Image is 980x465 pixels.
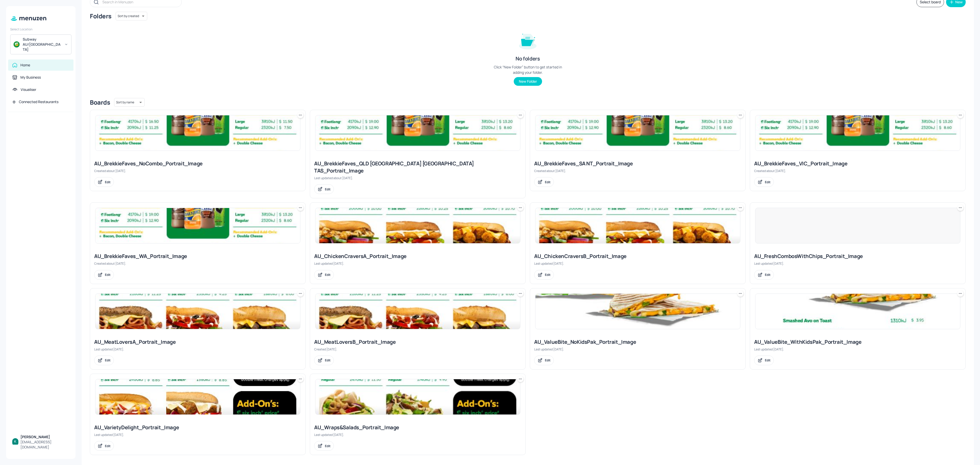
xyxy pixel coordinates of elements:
div: Last updated [DATE]. [94,433,301,437]
img: folder-empty [515,28,541,53]
div: AU_VarietyDelight_Portrait_Image [94,424,301,431]
img: 2025-07-21-175305784259452h8b2m9a37.jpeg [315,379,520,414]
div: AU_Wraps&Salads_Portrait_Image [314,424,521,431]
div: Edit [325,444,330,448]
div: Edit [105,444,111,448]
div: Edit [765,180,770,184]
div: Edit [765,273,770,277]
div: AU_MeatLoversA_Portrait_Image [94,338,301,346]
div: Folders [90,12,112,20]
div: AU_ValueBite_WithKidsPak_Portrait_Image [754,338,961,346]
img: 2025-08-26-17561808980876tg3enf18bp.jpeg [95,379,300,414]
img: 2025-08-13-1755054394657w114v442v9r.jpeg [95,208,300,243]
div: Edit [765,358,770,362]
div: Select Location [10,27,71,31]
div: Edit [325,273,330,277]
div: Last updated [DATE]. [94,347,301,351]
img: 2025-07-22-1753159213765m2tev0999o.jpeg [535,208,740,243]
img: 2025-07-18-1752818564986w6yhk3vjx2.jpeg [95,294,300,329]
div: AU_BrekkieFaves_VIC_Portrait_Image [754,160,961,167]
div: Last updated [DATE]. [314,261,521,266]
img: 2025-08-13-1755054394657w114v442v9r.jpeg [315,115,520,151]
div: My Business [20,75,41,80]
div: AU_ValueBite_NoKidsPak_Portrait_Image [534,338,741,346]
div: Visualiser [21,87,36,92]
img: 2025-07-18-1752815679372ijvt6mkeq1.jpeg [95,115,300,151]
div: Sort by created [116,11,147,21]
div: AU_ChickenCraversB_Portrait_Image [534,253,741,260]
div: AU_BrekkieFaves_QLD [GEOGRAPHIC_DATA] [GEOGRAPHIC_DATA] TAS_Portrait_Image [314,160,521,174]
div: Edit [105,273,111,277]
div: Created about [DATE]. [754,169,961,173]
div: [EMAIL_ADDRESS][DOMAIN_NAME] [20,439,69,450]
div: Created [DATE]. [314,347,521,351]
div: Edit [325,358,330,362]
div: AU_BrekkieFaves_WA_Portrait_Image [94,253,301,260]
div: Edit [105,358,111,362]
div: Created about [DATE]. [94,169,301,173]
div: Last updated [DATE]. [534,347,741,351]
div: Home [20,63,30,68]
img: 2025-07-18-17528193516553b39uzvwtff.jpeg [535,294,740,329]
img: 2025-08-13-1755054394657w114v442v9r.jpeg [535,115,740,151]
div: Edit [545,180,550,184]
img: 2025-07-18-1752818564986w6yhk3vjx2.jpeg [315,294,520,329]
div: Last updated [DATE]. [534,261,741,266]
img: ACg8ocKBIlbXoTTzaZ8RZ_0B6YnoiWvEjOPx6MQW7xFGuDwnGH3hbQ=s96-c [12,438,18,444]
div: [PERSON_NAME] [20,434,69,439]
div: Edit [105,180,111,184]
div: Last updated [DATE]. [314,433,521,437]
div: Edit [545,358,550,362]
div: Last updated about [DATE]. [314,176,521,180]
div: AU_MeatLoversB_Portrait_Image [314,338,521,346]
div: AU_FreshCombosWithChips_Portrait_Image [754,253,961,260]
img: 2025-09-15-175791707880919rsftlzdgo.jpeg [755,294,960,329]
div: Boards [90,98,110,106]
button: New Folder [514,77,542,86]
img: 2025-08-13-1755054394657w114v442v9r.jpeg [755,115,960,151]
div: Subway AU/[GEOGRAPHIC_DATA] [23,37,61,52]
div: No folders [516,55,540,62]
div: Click “New Folder” button to get started in adding your folder. [489,64,566,75]
div: Edit [545,273,550,277]
div: AU_BrekkieFaves_NoCombo_Portrait_Image [94,160,301,167]
div: Created about [DATE]. [94,261,301,266]
div: AU_BrekkieFaves_SA NT_Portrait_Image [534,160,741,167]
div: Edit [325,187,330,191]
div: New [955,0,963,4]
div: Connected Restaurants [19,99,58,104]
div: Last updated [DATE]. [754,261,961,266]
img: 2025-07-18-1752817171198zlcaht6466.jpeg [315,208,520,243]
div: Sort by name [114,97,145,107]
img: avatar [14,41,20,47]
div: AU_ChickenCraversA_Portrait_Image [314,253,521,260]
div: Created about [DATE]. [534,169,741,173]
div: Last updated [DATE]. [754,347,961,351]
